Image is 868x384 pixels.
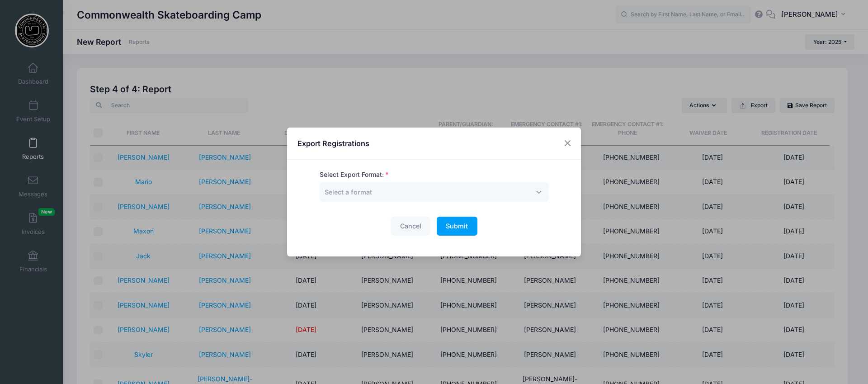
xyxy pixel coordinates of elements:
span: Select a format [320,182,549,202]
button: Cancel [391,217,430,236]
span: Select a format [325,187,372,197]
span: Select a format [325,188,372,196]
span: Submit [446,222,468,230]
label: Select Export Format: [320,170,389,180]
button: Submit [437,217,477,236]
h4: Export Registrations [297,138,369,149]
button: Close [560,135,576,152]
